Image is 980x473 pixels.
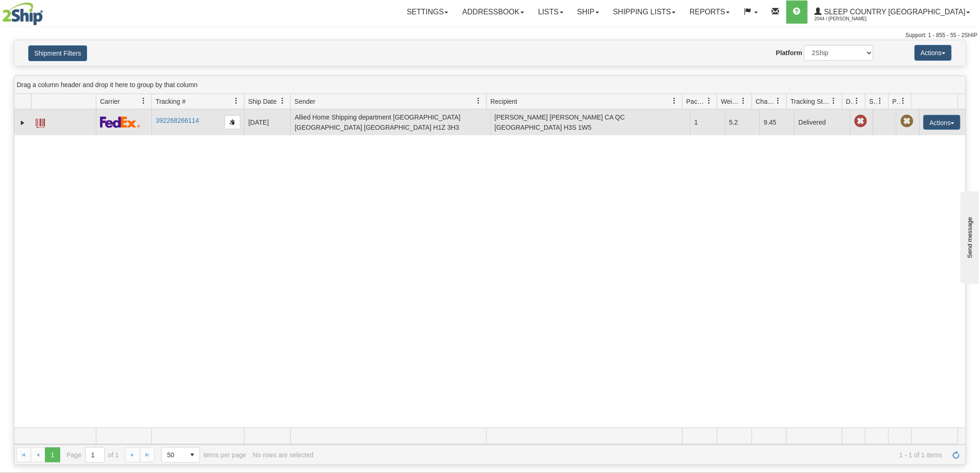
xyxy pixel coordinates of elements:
[275,93,290,109] a: Ship Date filter column settings
[67,447,119,463] span: Page of 1
[606,0,683,24] a: Shipping lists
[771,93,786,109] a: Charge filter column settings
[248,97,276,106] span: Ship Date
[167,450,179,460] span: 50
[7,8,86,15] div: Send message
[892,97,900,106] span: Pickup Status
[791,97,831,106] span: Tracking Status
[849,93,865,109] a: Delivery Status filter column settings
[14,76,966,94] div: grid grouping header
[244,109,290,135] td: [DATE]
[156,117,199,124] a: 392268266114
[290,109,490,135] td: Allied Home Shipping department [GEOGRAPHIC_DATA] [GEOGRAPHIC_DATA] [GEOGRAPHIC_DATA] H1Z 3H3
[721,97,741,106] span: Weight
[826,93,842,109] a: Tracking Status filter column settings
[86,448,104,462] input: Page 1
[686,97,706,106] span: Packages
[490,97,517,106] span: Recipient
[725,109,760,135] td: 5.2
[949,448,964,462] a: Refresh
[915,45,952,61] button: Actions
[701,93,717,109] a: Packages filter column settings
[822,8,966,16] span: Sleep Country [GEOGRAPHIC_DATA]
[869,97,877,106] span: Shipment Issues
[136,93,151,109] a: Carrier filter column settings
[854,115,867,128] span: Late
[690,109,725,135] td: 1
[490,109,691,135] td: [PERSON_NAME] [PERSON_NAME] CA QC [GEOGRAPHIC_DATA] H3S 1W5
[156,97,186,106] span: Tracking #
[36,114,45,129] a: Label
[2,2,43,25] img: logo2044.jpg
[959,189,979,284] iframe: chat widget
[45,448,60,462] span: Page 1
[873,93,888,109] a: Shipment Issues filter column settings
[161,447,200,463] span: Page sizes drop down
[225,115,240,129] button: Copy to clipboard
[776,48,803,57] label: Platform
[736,93,752,109] a: Weight filter column settings
[400,0,455,24] a: Settings
[900,115,913,128] span: Pickup Not Assigned
[666,93,682,109] a: Recipient filter column settings
[756,97,775,106] span: Charge
[531,0,570,24] a: Lists
[808,0,977,24] a: Sleep Country [GEOGRAPHIC_DATA] 2044 / [PERSON_NAME]
[923,115,961,130] button: Actions
[760,109,794,135] td: 9.45
[28,45,87,61] button: Shipment Filters
[815,14,884,24] span: 2044 / [PERSON_NAME]
[455,0,531,24] a: Addressbook
[846,97,854,106] span: Delivery Status
[185,448,200,462] span: select
[896,93,911,109] a: Pickup Status filter column settings
[18,118,27,127] a: Expand
[295,97,315,106] span: Sender
[100,116,140,128] img: 2 - FedEx Express®
[471,93,486,109] a: Sender filter column settings
[320,451,942,459] span: 1 - 1 of 1 items
[794,109,850,135] td: Delivered
[228,93,244,109] a: Tracking # filter column settings
[161,447,246,463] span: items per page
[2,32,978,39] div: Support: 1 - 855 - 55 - 2SHIP
[571,0,606,24] a: Ship
[683,0,737,24] a: Reports
[100,97,120,106] span: Carrier
[253,451,314,459] div: No rows are selected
